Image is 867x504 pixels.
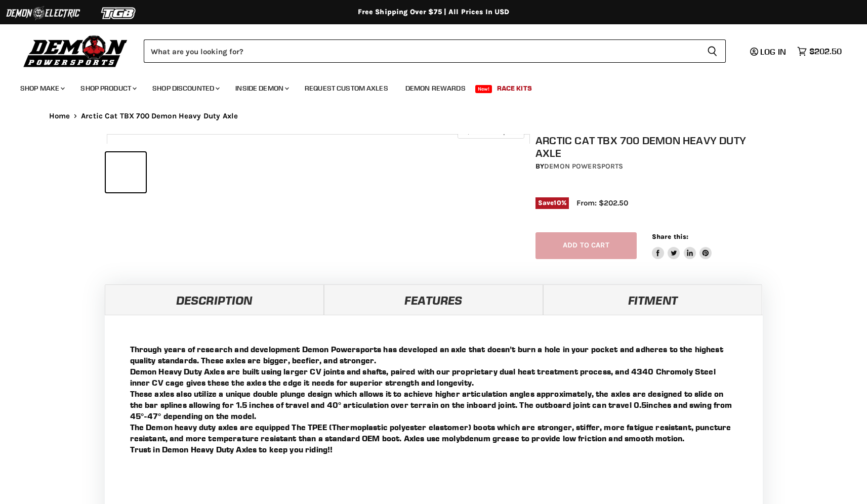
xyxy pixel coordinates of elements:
button: IMAGE thumbnail [106,152,146,192]
nav: Breadcrumbs [29,112,839,120]
button: Search [699,39,726,63]
ul: Main menu [13,74,839,99]
p: Through years of research and development Demon Powersports has developed an axle that doesn’t bu... [130,344,737,455]
a: Demon Rewards [398,78,473,99]
h1: Arctic Cat TBX 700 Demon Heavy Duty Axle [535,134,766,159]
button: IMAGE thumbnail [149,152,189,192]
img: TGB Logo 2 [81,4,157,23]
form: Product [144,39,726,63]
button: IMAGE thumbnail [192,152,232,192]
img: Demon Powersports [20,33,131,69]
div: by [535,161,766,172]
span: $202.50 [809,47,842,56]
span: Save % [535,197,569,208]
a: Log in [746,47,792,56]
img: Demon Electric Logo 2 [5,4,81,23]
span: Click to expand [463,128,519,135]
a: Shop Make [13,78,71,99]
span: Arctic Cat TBX 700 Demon Heavy Duty Axle [81,112,238,120]
a: Shop Discounted [145,78,226,99]
a: Description [105,284,324,315]
a: Fitment [543,284,762,315]
a: Request Custom Axles [297,78,396,99]
aside: Share this: [652,232,712,259]
span: New! [475,85,492,93]
a: Shop Product [73,78,143,99]
span: Share this: [652,233,688,240]
input: Search [144,39,699,63]
div: Free Shipping Over $75 | All Prices In USD [29,8,839,17]
a: Home [49,112,70,120]
a: Demon Powersports [544,162,623,171]
a: $202.50 [792,44,847,59]
span: Log in [760,47,786,57]
a: Inside Demon [228,78,295,99]
a: Features [324,284,543,315]
span: 10 [554,199,561,206]
span: From: $202.50 [576,198,628,207]
a: Race Kits [489,78,540,99]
